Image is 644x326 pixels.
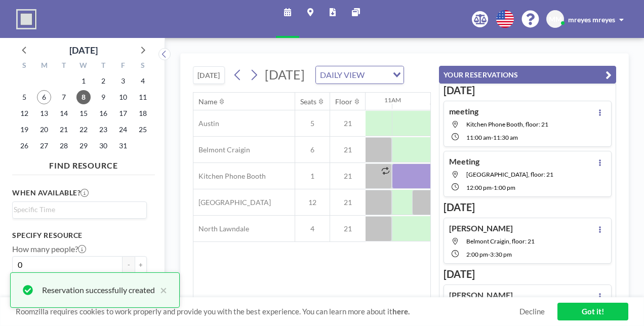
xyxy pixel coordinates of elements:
[330,224,366,233] span: 21
[136,106,150,120] span: Saturday, October 18, 2025
[113,60,133,73] div: F
[12,244,86,254] label: How many people?
[193,172,266,181] span: Kitchen Phone Booth
[16,307,519,316] span: Roomzilla requires cookies to work properly and provide you with the best experience. You can lea...
[488,251,490,258] span: -
[368,68,387,81] input: Search for option
[14,204,141,215] input: Search for option
[42,284,155,296] div: Reservation successfully created
[93,60,113,73] div: T
[76,74,91,88] span: Wednesday, October 1, 2025
[295,224,330,233] span: 4
[116,123,130,137] span: Friday, October 24, 2025
[136,74,150,88] span: Saturday, October 4, 2025
[116,90,130,104] span: Friday, October 10, 2025
[335,97,352,106] div: Floor
[444,84,612,97] h3: [DATE]
[116,106,130,120] span: Friday, October 17, 2025
[96,74,110,88] span: Thursday, October 2, 2025
[295,145,330,154] span: 6
[133,60,152,73] div: S
[392,307,410,316] a: here.
[492,184,494,191] span: -
[76,106,91,120] span: Wednesday, October 15, 2025
[466,171,553,178] span: North Lawndale, floor: 21
[439,66,616,84] button: YOUR RESERVATIONS
[449,290,513,300] h4: [PERSON_NAME]
[17,90,31,104] span: Sunday, October 5, 2025
[265,67,305,82] span: [DATE]
[96,139,110,153] span: Thursday, October 30, 2025
[330,198,366,207] span: 21
[444,201,612,214] h3: [DATE]
[116,74,130,88] span: Friday, October 3, 2025
[384,96,401,104] div: 11AM
[493,134,518,141] span: 11:30 AM
[37,90,51,104] span: Monday, October 6, 2025
[449,223,513,233] h4: [PERSON_NAME]
[519,307,545,316] a: Decline
[330,119,366,128] span: 21
[135,256,147,273] button: +
[295,119,330,128] span: 5
[318,68,367,81] span: DAILY VIEW
[37,139,51,153] span: Monday, October 27, 2025
[96,90,110,104] span: Thursday, October 9, 2025
[96,123,110,137] span: Thursday, October 23, 2025
[295,172,330,181] span: 1
[57,123,71,137] span: Tuesday, October 21, 2025
[444,268,612,280] h3: [DATE]
[330,172,366,181] span: 21
[155,284,167,296] button: close
[123,256,135,273] button: -
[12,231,147,240] h3: Specify resource
[295,198,330,207] span: 12
[15,60,34,73] div: S
[316,66,404,84] div: Search for option
[76,90,91,104] span: Wednesday, October 8, 2025
[430,100,436,106] div: 30
[330,145,366,154] span: 21
[193,119,219,128] span: Austin
[549,15,562,24] span: MM
[34,60,54,73] div: M
[557,303,628,320] a: Got it!
[193,145,250,154] span: Belmont Craigin
[57,90,71,104] span: Tuesday, October 7, 2025
[17,139,31,153] span: Sunday, October 26, 2025
[37,123,51,137] span: Monday, October 20, 2025
[136,90,150,104] span: Saturday, October 11, 2025
[466,134,491,141] span: 11:00 AM
[54,60,74,73] div: T
[466,251,488,258] span: 2:00 PM
[37,106,51,120] span: Monday, October 13, 2025
[96,106,110,120] span: Thursday, October 16, 2025
[300,97,316,106] div: Seats
[76,123,91,137] span: Wednesday, October 22, 2025
[136,123,150,137] span: Saturday, October 25, 2025
[12,156,155,171] h4: FIND RESOURCE
[57,106,71,120] span: Tuesday, October 14, 2025
[17,106,31,120] span: Sunday, October 12, 2025
[494,184,515,191] span: 1:00 PM
[466,184,492,191] span: 12:00 PM
[449,106,478,116] h4: meeting
[568,15,615,24] span: mreyes mreyes
[69,43,98,57] div: [DATE]
[193,198,271,207] span: [GEOGRAPHIC_DATA]
[74,60,94,73] div: W
[76,139,91,153] span: Wednesday, October 29, 2025
[193,224,249,233] span: North Lawndale
[490,251,512,258] span: 3:30 PM
[491,134,493,141] span: -
[17,123,31,137] span: Sunday, October 19, 2025
[198,97,217,106] div: Name
[57,139,71,153] span: Tuesday, October 28, 2025
[449,156,479,167] h4: Meeting
[13,202,146,217] div: Search for option
[193,66,225,84] button: [DATE]
[466,237,535,245] span: Belmont Craigin, floor: 21
[16,9,36,29] img: organization-logo
[116,139,130,153] span: Friday, October 31, 2025
[466,120,548,128] span: Kitchen Phone Booth, floor: 21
